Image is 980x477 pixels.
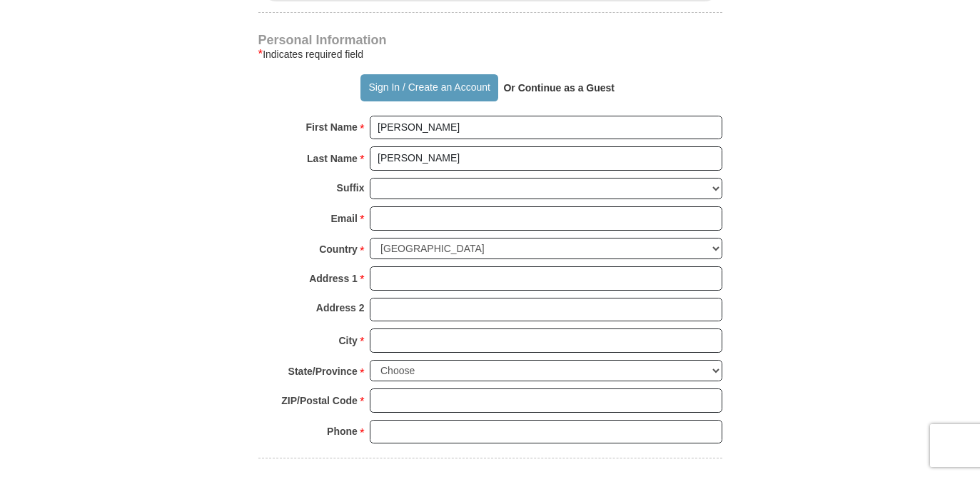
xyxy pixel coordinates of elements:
[360,74,498,101] button: Sign In / Create an Account
[503,82,615,94] strong: Or Continue as a Guest
[337,178,365,198] strong: Suffix
[331,209,358,229] strong: Email
[327,421,358,441] strong: Phone
[281,391,358,411] strong: ZIP/Postal Code
[338,331,357,351] strong: City
[258,46,722,63] div: Indicates required field
[309,268,358,288] strong: Address 1
[306,117,358,137] strong: First Name
[307,149,358,169] strong: Last Name
[316,298,365,318] strong: Address 2
[319,239,358,259] strong: Country
[258,34,722,46] h4: Personal Information
[288,361,358,381] strong: State/Province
